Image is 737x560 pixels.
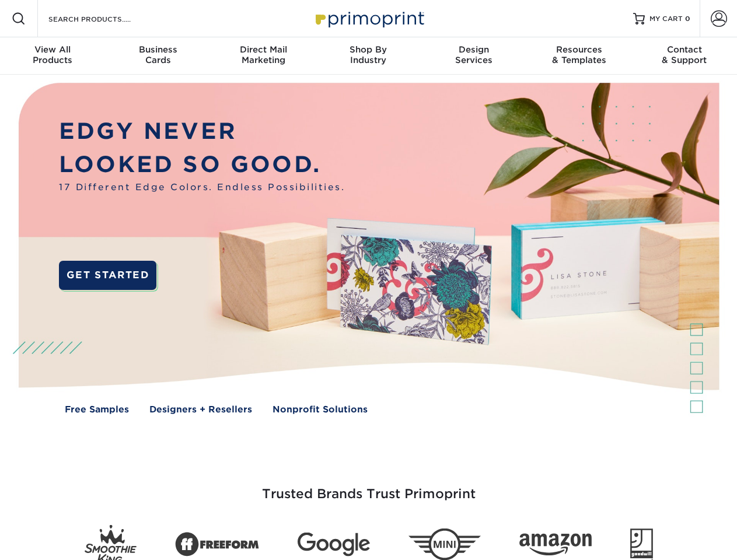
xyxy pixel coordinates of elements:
span: MY CART [649,14,683,24]
span: Direct Mail [211,44,316,55]
span: Resources [526,44,631,55]
div: Marketing [211,44,316,65]
p: EDGY NEVER [59,115,345,148]
div: & Support [632,44,737,65]
span: 17 Different Edge Colors. Endless Possibilities. [59,181,345,194]
span: Business [105,44,210,55]
span: 0 [685,15,690,23]
a: Contact& Support [632,37,737,75]
a: Nonprofit Solutions [273,403,368,416]
h3: Trusted Brands Trust Primoprint [27,459,710,516]
div: Industry [316,44,421,65]
span: Contact [632,44,737,55]
a: BusinessCards [105,37,210,75]
span: Shop By [316,44,421,55]
input: SEARCH PRODUCTS..... [47,12,161,26]
a: Direct MailMarketing [211,37,316,75]
div: & Templates [526,44,631,65]
img: Primoprint [310,6,427,31]
span: Design [421,44,526,55]
div: Cards [105,44,210,65]
p: LOOKED SO GOOD. [59,148,345,181]
a: GET STARTED [59,261,156,290]
a: Designers + Resellers [149,403,252,416]
a: Resources& Templates [526,37,631,75]
a: Shop ByIndustry [316,37,421,75]
a: DesignServices [421,37,526,75]
img: Amazon [519,534,592,556]
a: Free Samples [65,403,129,416]
img: Goodwill [630,528,653,560]
div: Services [421,44,526,65]
img: Google [298,533,370,556]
